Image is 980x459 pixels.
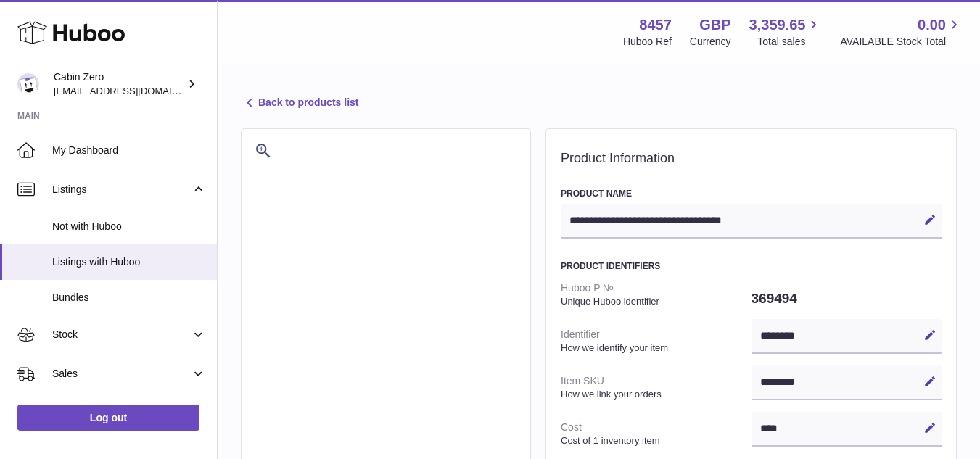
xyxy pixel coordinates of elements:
[690,35,731,49] div: Currency
[840,35,963,49] span: AVAILABLE Stock Total
[17,73,39,95] img: internalAdmin-8457@internal.huboo.com
[54,85,213,96] span: [EMAIL_ADDRESS][DOMAIN_NAME]
[561,260,942,272] h3: Product Identifiers
[241,94,358,112] a: Back to products list
[561,342,748,355] strong: How we identify your item
[918,15,946,35] span: 0.00
[54,70,184,98] div: Cabin Zero
[52,220,206,233] span: Not with Huboo
[52,328,191,342] span: Stock
[561,415,752,452] dt: Cost
[752,284,942,314] dd: 369494
[749,15,823,49] a: 3,359.65 Total sales
[699,15,730,35] strong: GBP
[561,322,752,360] dt: Identifier
[52,255,206,269] span: Listings with Huboo
[561,368,752,406] dt: Item SKU
[17,405,199,431] a: Log out
[52,144,206,157] span: My Dashboard
[623,35,672,49] div: Huboo Ref
[749,15,806,35] span: 3,359.65
[561,188,942,199] h3: Product Name
[52,367,191,381] span: Sales
[639,15,672,35] strong: 8457
[561,151,942,167] h2: Product Information
[561,276,752,313] dt: Huboo P №
[52,291,206,305] span: Bundles
[561,295,748,308] strong: Unique Huboo identifier
[561,434,748,447] strong: Cost of 1 inventory item
[52,183,191,197] span: Listings
[840,15,963,49] a: 0.00 AVAILABLE Stock Total
[757,35,822,49] span: Total sales
[561,388,748,401] strong: How we link your orders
